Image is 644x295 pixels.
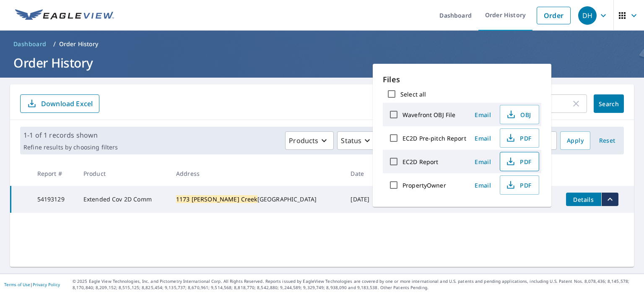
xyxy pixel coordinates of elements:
span: PDF [505,157,532,167]
p: Products [289,136,318,146]
span: Email [473,111,493,119]
span: Search [600,100,617,108]
a: Privacy Policy [33,282,60,287]
button: filesDropdownBtn-54193129 [601,193,618,206]
button: PDF [500,175,539,195]
button: Search [594,94,624,113]
span: Dashboard [13,40,47,48]
span: Email [473,158,493,166]
span: Email [473,134,493,142]
button: PDF [500,152,539,171]
h1: Order History [10,54,634,71]
button: Email [470,132,496,145]
span: Reset [597,136,617,146]
nav: breadcrumb [10,37,634,51]
button: Email [470,108,496,121]
p: Download Excel [41,99,93,108]
label: Wavefront OBJ File [402,111,455,119]
button: Email [470,155,496,168]
li: / [53,39,56,49]
p: Refine results by choosing filters [23,144,118,151]
p: © 2025 Eagle View Technologies, Inc. and Pictometry International Corp. All Rights Reserved. Repo... [73,278,640,291]
span: Details [571,196,596,204]
button: Products [285,131,334,150]
mark: 1173 [PERSON_NAME] Creek [176,195,257,203]
a: Terms of Use [4,282,30,287]
button: detailsBtn-54193129 [566,193,601,206]
button: Apply [560,131,590,150]
p: | [4,282,60,287]
button: OBJ [500,105,539,124]
span: PDF [505,133,532,143]
label: EC2D Pre-pitch Report [402,134,466,142]
button: Reset [594,131,621,150]
a: Dashboard [10,37,50,51]
button: PDF [500,128,539,148]
button: Status [337,131,377,150]
span: PDF [505,180,532,190]
th: Report # [31,161,77,186]
th: Product [77,161,169,186]
th: Date [344,161,380,186]
a: Order [537,7,571,24]
label: EC2D Report [402,158,438,166]
div: DH [578,6,597,25]
label: Select all [400,90,426,98]
th: Address [169,161,344,186]
img: EV Logo [15,9,114,22]
span: OBJ [505,110,532,120]
span: Email [473,181,493,189]
td: 54193129 [31,186,77,213]
p: Order History [59,40,99,48]
td: [DATE] [344,186,380,213]
button: Email [470,179,496,192]
button: Download Excel [20,94,99,113]
p: Files [383,74,541,85]
td: Extended Cov 2D Comm [77,186,169,213]
p: Status [341,136,361,146]
span: Apply [567,136,584,146]
div: [GEOGRAPHIC_DATA] [176,195,337,204]
label: PropertyOwner [402,181,446,189]
p: 1-1 of 1 records shown [23,130,118,140]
